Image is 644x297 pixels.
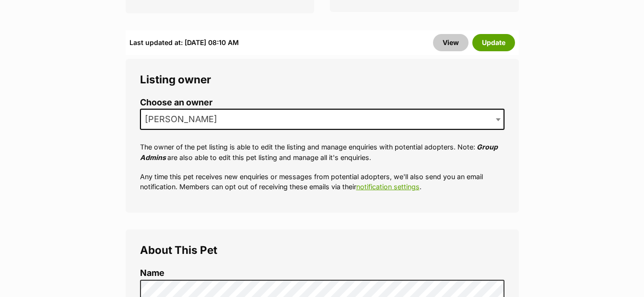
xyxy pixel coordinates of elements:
[433,34,468,51] a: View
[140,142,504,162] p: The owner of the pet listing is able to edit the listing and manage enquiries with potential adop...
[356,183,420,191] a: notification settings
[140,73,211,86] span: Listing owner
[140,268,504,278] label: Name
[141,113,227,126] span: Bree Hodge
[140,243,217,256] span: About This Pet
[140,109,504,130] span: Bree Hodge
[140,171,504,192] p: Any time this pet receives new enquiries or messages from potential adopters, we'll also send you...
[129,34,239,51] div: Last updated at: [DATE] 08:10 AM
[140,98,504,108] label: Choose an owner
[472,34,515,51] button: Update
[140,143,498,161] em: Group Admins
